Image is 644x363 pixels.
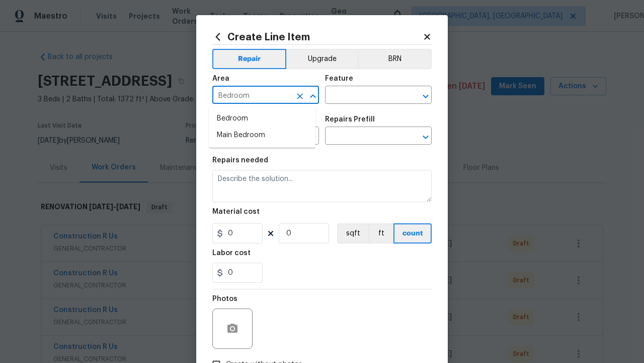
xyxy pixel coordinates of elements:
[209,110,315,127] li: Bedroom
[212,31,423,42] h2: Create Line Item
[212,250,251,257] h5: Labor cost
[286,49,358,69] button: Upgrade
[212,75,229,82] h5: Area
[209,127,315,144] li: Main Bedroom
[293,89,307,103] button: Clear
[325,75,353,82] h5: Feature
[212,49,286,69] button: Repair
[306,89,320,103] button: Close
[325,116,375,123] h5: Repairs Prefill
[419,130,433,144] button: Open
[368,223,393,244] button: ft
[393,223,432,244] button: count
[419,89,433,103] button: Open
[212,295,237,302] h5: Photos
[358,49,432,69] button: BRN
[212,208,260,215] h5: Material cost
[337,223,368,244] button: sqft
[212,157,268,164] h5: Repairs needed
